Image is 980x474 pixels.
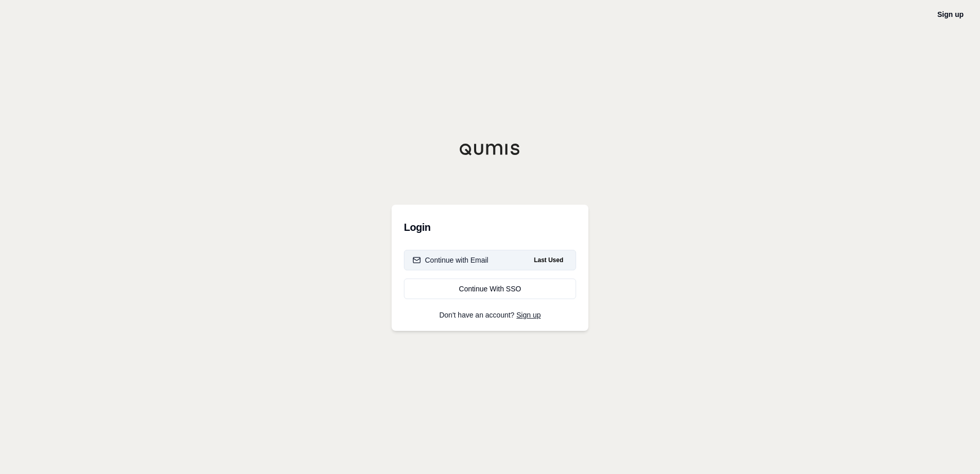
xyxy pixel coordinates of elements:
[517,311,541,319] a: Sign up
[413,284,567,294] div: Continue With SSO
[937,10,964,18] a: Sign up
[530,254,567,266] span: Last Used
[404,250,576,270] button: Continue with EmailLast Used
[404,217,576,238] h3: Login
[404,311,576,319] p: Don't have an account?
[413,255,488,265] div: Continue with Email
[404,279,576,299] a: Continue With SSO
[459,143,521,155] img: Qumis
